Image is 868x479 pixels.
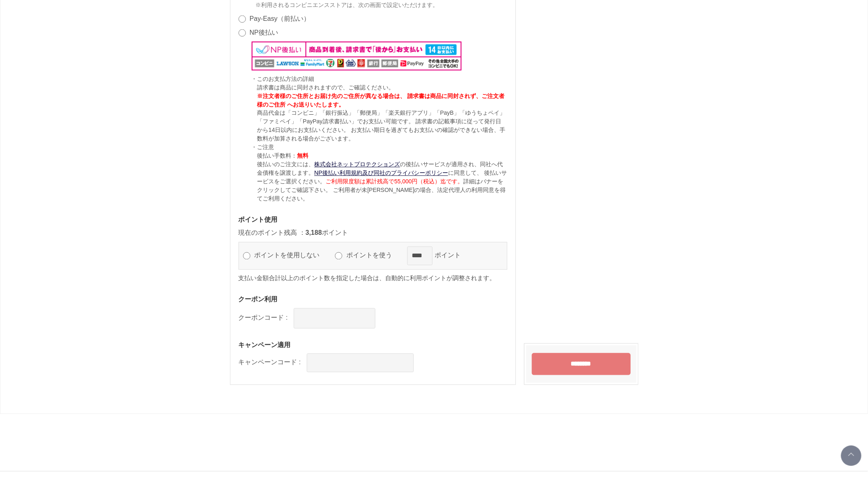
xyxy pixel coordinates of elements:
img: NP後払い [252,42,462,70]
p: 支払い金額合計以上のポイント数を指定した場合は、自動的に利用ポイントが調整されます。 [239,274,507,283]
label: NP後払い [250,29,278,36]
p: 商品代金は「コンビニ」「銀行振込」「郵便局」「楽天銀行アプリ」「PayB」「ゆうちょペイ」「ファミペイ」「PayPay請求書払い」でお支払い可能です。 請求書の記載事項に従って発行日から14日以... [257,109,507,143]
label: クーポンコード : [239,314,288,321]
h3: キャンペーン適用 [239,341,507,350]
span: ご利用限度額は累計残高で55,000円（税込）迄です。 [326,178,464,185]
span: ※注文者様のご住所とお届け先のご住所が異なる場合は、 請求書は商品に同封されず、ご注文者様のご住所 へお送りいたします。 [257,93,505,108]
p: 現在のポイント残高 ： ポイント [239,228,507,238]
div: ・このお支払方法の詳細 ・ご注意 [252,75,507,203]
label: キャンペーンコード : [239,359,301,366]
p: 後払い手数料： 後払いのご注文には、 の後払いサービスが適用され、同社へ代金債権を譲渡します。 に同意して、 後払いサービスをご選択ください。 詳細はバナーをクリックしてご確認下さい。 ご利用者... [257,152,507,203]
label: ポイント [433,252,470,259]
a: 株式会社ネットプロテクションズ [315,161,400,168]
span: ※利用されるコンビニエンスストアは、次の画面で設定いただけます。 [256,1,439,9]
label: ポイントを使用しない [252,252,329,259]
span: 3,188 [306,229,322,236]
h3: クーポン利用 [239,295,507,304]
h3: ポイント使用 [239,216,507,224]
p: 請求書は商品に同封されますので、ご確認ください。 [257,83,507,92]
label: ポイントを使う [344,252,402,259]
span: 無料 [297,153,309,159]
label: Pay-Easy（前払い） [250,15,310,22]
a: NP後払い利用規約及び同社のプライバシーポリシー [315,170,448,176]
